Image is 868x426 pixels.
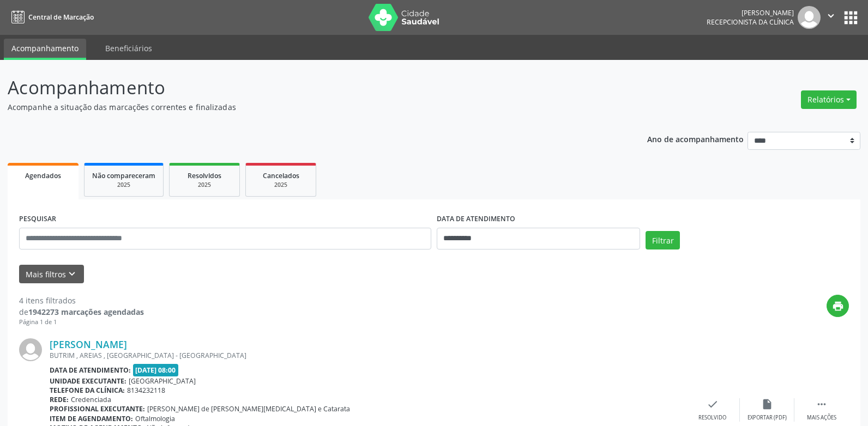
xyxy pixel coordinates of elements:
span: Não compareceram [92,171,155,180]
span: Credenciada [71,395,111,404]
i: check [707,398,719,410]
button: print [827,295,849,317]
span: [PERSON_NAME] de [PERSON_NAME][MEDICAL_DATA] e Catarata [147,404,350,413]
label: DATA DE ATENDIMENTO [437,211,515,228]
b: Item de agendamento: [50,414,133,423]
b: Data de atendimento: [50,366,131,375]
a: Beneficiários [98,39,160,58]
i:  [825,10,837,22]
div: Mais ações [807,414,836,422]
span: Cancelados [263,171,299,180]
button: Mais filtroskeyboard_arrow_down [19,265,84,284]
span: 8134232118 [127,386,165,395]
div: 2025 [254,181,308,189]
div: de [19,306,144,318]
p: Acompanhamento [8,74,605,101]
div: 2025 [92,181,155,189]
b: Profissional executante: [50,404,145,413]
div: 4 itens filtrados [19,295,144,306]
i: print [832,300,844,312]
b: Telefone da clínica: [50,386,125,395]
p: Ano de acompanhamento [647,132,744,145]
button: Filtrar [646,231,680,249]
div: 2025 [177,181,232,189]
span: Resolvidos [188,171,221,180]
i: insert_drive_file [761,398,773,410]
span: [DATE] 08:00 [133,364,179,376]
button: Relatórios [801,90,857,109]
a: [PERSON_NAME] [50,338,127,350]
div: Resolvido [698,414,726,422]
i:  [816,398,828,410]
div: Exportar (PDF) [748,414,787,422]
strong: 1942273 marcações agendadas [28,307,144,317]
span: Agendados [25,171,61,180]
button: apps [841,8,860,27]
a: Central de Marcação [8,8,94,26]
button:  [821,6,841,29]
b: Unidade executante: [50,376,126,386]
div: [PERSON_NAME] [707,8,794,17]
span: Central de Marcação [28,13,94,22]
div: Página 1 de 1 [19,318,144,327]
span: Recepcionista da clínica [707,17,794,27]
span: [GEOGRAPHIC_DATA] [129,376,196,386]
span: Oftalmologia [135,414,175,423]
img: img [19,338,42,361]
i: keyboard_arrow_down [66,268,78,280]
p: Acompanhe a situação das marcações correntes e finalizadas [8,101,605,113]
label: PESQUISAR [19,211,56,228]
a: Acompanhamento [4,39,86,60]
div: BUTRIM , AREIAS , [GEOGRAPHIC_DATA] - [GEOGRAPHIC_DATA] [50,351,685,360]
b: Rede: [50,395,69,404]
img: img [798,6,821,29]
